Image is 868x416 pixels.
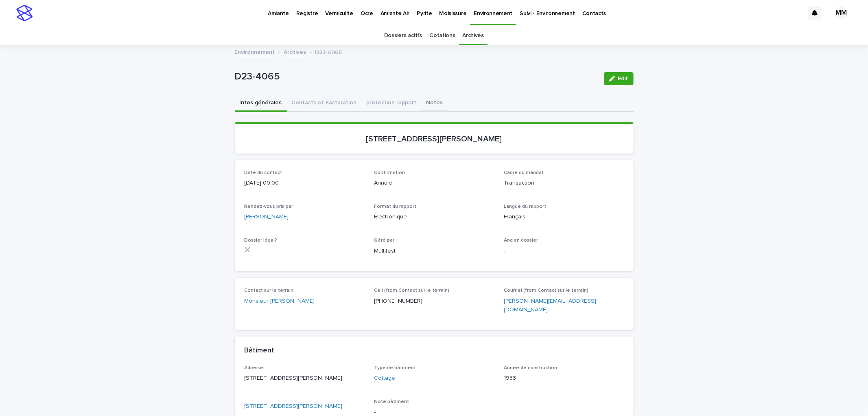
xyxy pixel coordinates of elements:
span: Cell (from Contact sur le terrain) [374,288,449,293]
p: [STREET_ADDRESS][PERSON_NAME] [245,374,365,383]
div: MM [835,7,848,20]
p: Annulé [374,179,494,187]
button: protection rapport [362,95,422,112]
p: Français [504,213,624,221]
span: Date du contact [245,170,282,175]
a: Environnement [235,47,275,56]
a: [PERSON_NAME][EMAIL_ADDRESS][DOMAIN_NAME] [504,298,596,313]
span: Note bâtiment [374,399,409,404]
p: Transaction [504,179,624,187]
p: - [504,247,624,255]
h2: Bâtiment [245,346,275,355]
p: D23-4065 [315,47,342,56]
img: stacker-logo-s-only.png [16,5,33,21]
p: [DATE] 00:00 [245,179,365,187]
p: [PHONE_NUMBER] [374,297,494,306]
p: D23-4065 [235,71,597,83]
a: Archives [463,26,484,45]
span: Confirmation [374,170,405,175]
a: Dossiers actifs [384,26,422,45]
a: Cotations [429,26,455,45]
span: Type de bâtiment [374,365,416,370]
span: Langue du rapport [504,204,546,209]
span: Cadre du mandat [504,170,544,175]
button: Notes [422,95,448,112]
span: Edit [618,76,628,81]
button: Edit [604,72,634,85]
a: Monsieur [PERSON_NAME] [245,297,315,306]
p: Multitest [374,247,494,255]
button: Infos générales [235,95,287,112]
a: [STREET_ADDRESS][PERSON_NAME] [245,402,343,411]
span: Rendez-vous pris par [245,204,293,209]
p: Électronique [374,213,494,221]
a: Cottage [374,374,395,383]
a: Archives [284,47,306,56]
p: [STREET_ADDRESS][PERSON_NAME] [245,134,624,144]
span: Format du rapport [374,204,416,209]
span: Géré par [374,238,394,243]
span: Année de construction [504,365,557,370]
a: [PERSON_NAME] [245,213,289,221]
p: 1953 [504,374,624,383]
button: Contacts et Facturation [287,95,362,112]
span: Dossier légal? [245,238,278,243]
span: Adresse [245,365,264,370]
span: Contact sur le terrain [245,288,294,293]
span: Ancien dossier [504,238,538,243]
span: Courriel (from Contact sur le terrain) [504,288,588,293]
